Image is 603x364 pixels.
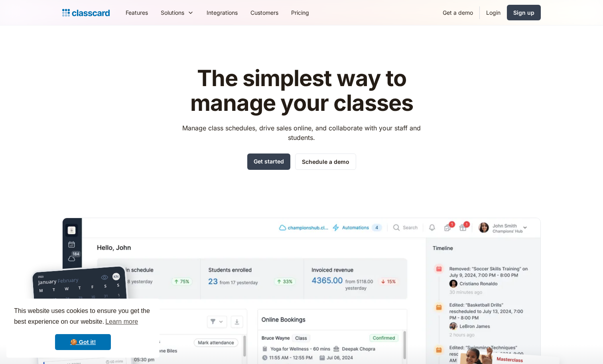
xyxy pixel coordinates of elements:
a: Logo [62,7,110,18]
a: Pricing [285,4,315,22]
p: Manage class schedules, drive sales online, and collaborate with your staff and students. [175,123,428,142]
a: Customers [244,4,285,22]
div: Solutions [161,8,184,17]
a: Features [119,4,154,22]
a: Login [480,4,507,22]
div: cookieconsent [6,299,160,358]
div: Sign up [513,8,534,17]
a: learn more about cookies [104,316,139,328]
h1: The simplest way to manage your classes [175,66,428,115]
a: Sign up [507,5,541,20]
a: Get started [247,153,290,170]
a: Schedule a demo [295,153,356,170]
div: Solutions [154,4,200,22]
a: dismiss cookie message [55,334,111,350]
span: This website uses cookies to ensure you get the best experience on our website. [14,306,152,328]
a: Integrations [200,4,244,22]
a: Get a demo [436,4,479,22]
